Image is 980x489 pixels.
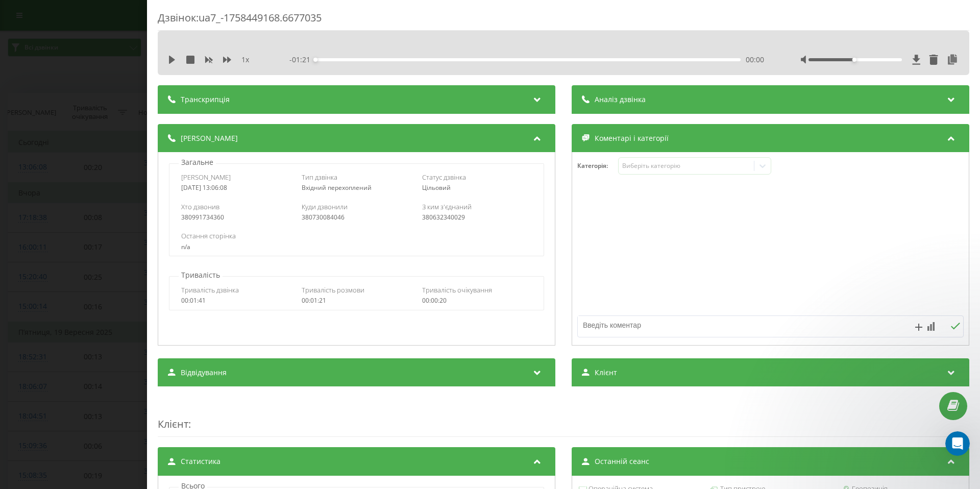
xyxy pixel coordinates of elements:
span: [PERSON_NAME] [181,133,238,143]
div: 00:01:21 [302,297,411,304]
span: Аналіз дзвінка [595,94,646,105]
span: Тривалість дзвінка [181,285,239,295]
span: Статистика [181,456,220,467]
span: Остання сторінка [181,231,236,240]
iframe: Intercom live chat [945,431,970,456]
span: Коментарі і категорії [595,133,669,143]
div: 380730084046 [302,214,411,221]
p: Загальне [179,157,216,167]
div: 380632340029 [422,214,532,221]
span: 1 x [241,55,249,65]
div: 00:00:20 [422,297,532,304]
span: Клієнт [158,417,188,431]
span: Статус дзвінка [422,173,466,182]
div: Виберіть категорію [622,162,750,170]
span: Хто дзвонив [181,202,219,211]
span: Цільовий [422,183,451,192]
h4: Категорія : [577,162,618,169]
div: Accessibility label [852,58,856,62]
span: [PERSON_NAME] [181,173,231,182]
span: Клієнт [595,368,617,378]
span: Тривалість розмови [302,285,364,295]
span: Тип дзвінка [302,173,337,182]
p: Тривалість [179,270,223,280]
span: - 01:21 [289,55,315,65]
span: 00:00 [746,55,764,65]
div: 00:01:41 [181,297,291,304]
span: Транскрипція [181,94,230,105]
span: Вхідний перехоплений [302,183,372,192]
span: Куди дзвонили [302,202,348,211]
div: Дзвінок : ua7_-1758449168.6677035 [158,11,969,31]
div: Accessibility label [313,58,317,62]
div: [DATE] 13:06:08 [181,184,291,191]
span: Останній сеанс [595,456,649,467]
span: Тривалість очікування [422,285,492,295]
div: : [158,397,969,437]
div: n/a [181,243,531,251]
span: З ким з'єднаний [422,202,472,211]
div: 380991734360 [181,214,291,221]
span: Відвідування [181,368,227,378]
